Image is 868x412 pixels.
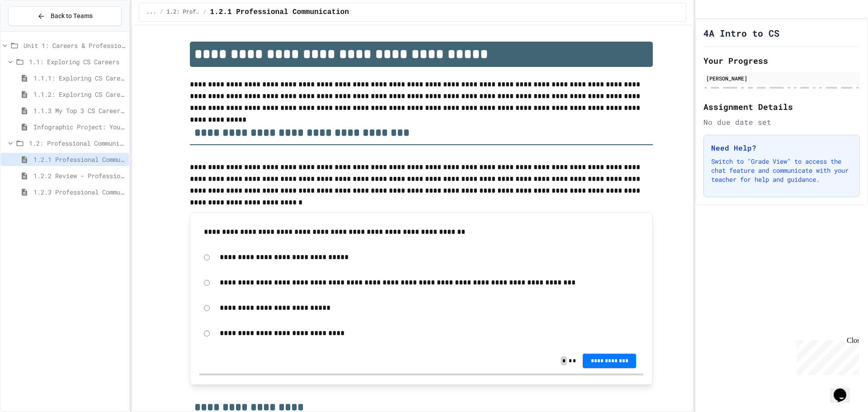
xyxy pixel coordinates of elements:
[33,73,125,83] span: 1.1.1: Exploring CS Careers
[703,27,779,39] h1: 4A Intro to CS
[793,336,859,375] iframe: chat widget
[24,41,125,50] span: Unit 1: Careers & Professionalism
[711,142,852,153] h3: Need Help?
[33,90,125,99] span: 1.1.2: Exploring CS Careers - Review
[703,100,860,113] h2: Assignment Details
[4,4,62,57] div: Chat with us now!Close
[8,6,122,26] button: Back to Teams
[146,9,156,16] span: ...
[33,155,125,164] span: 1.2.1 Professional Communication
[706,74,857,82] div: [PERSON_NAME]
[830,376,859,403] iframe: chat widget
[167,9,200,16] span: 1.2: Professional Communication
[210,7,349,18] span: 1.2.1 Professional Communication
[160,9,163,16] span: /
[33,187,125,197] span: 1.2.3 Professional Communication Challenge
[33,171,125,180] span: 1.2.2 Review - Professional Communication
[29,57,125,66] span: 1.1: Exploring CS Careers
[33,106,125,115] span: 1.1.3 My Top 3 CS Careers!
[51,11,93,21] span: Back to Teams
[29,138,125,148] span: 1.2: Professional Communication
[711,157,852,184] p: Switch to "Grade View" to access the chat feature and communicate with your teacher for help and ...
[703,117,860,128] div: No due date set
[703,54,860,67] h2: Your Progress
[203,9,206,16] span: /
[33,122,125,132] span: Infographic Project: Your favorite CS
